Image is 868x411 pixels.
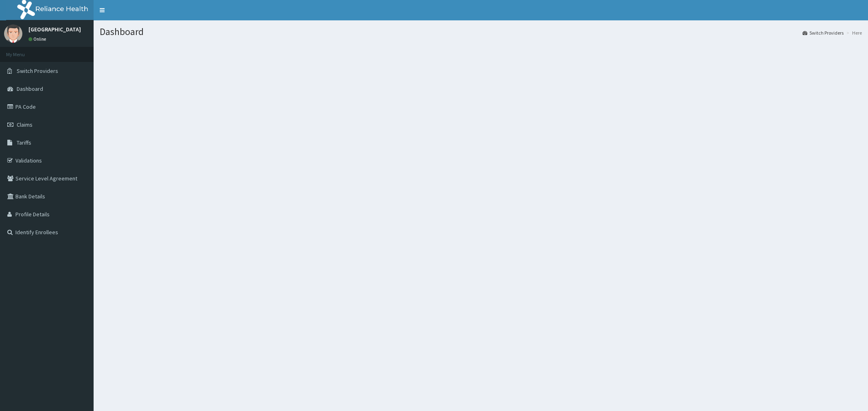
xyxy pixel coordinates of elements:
[802,29,844,36] a: Switch Providers
[844,29,862,36] li: Here
[17,139,31,146] span: Tariffs
[17,85,43,92] span: Dashboard
[28,26,81,32] p: [GEOGRAPHIC_DATA]
[28,36,48,42] a: Online
[17,67,58,75] span: Switch Providers
[4,24,22,43] img: User Image
[100,26,862,37] h1: Dashboard
[17,121,33,128] span: Claims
